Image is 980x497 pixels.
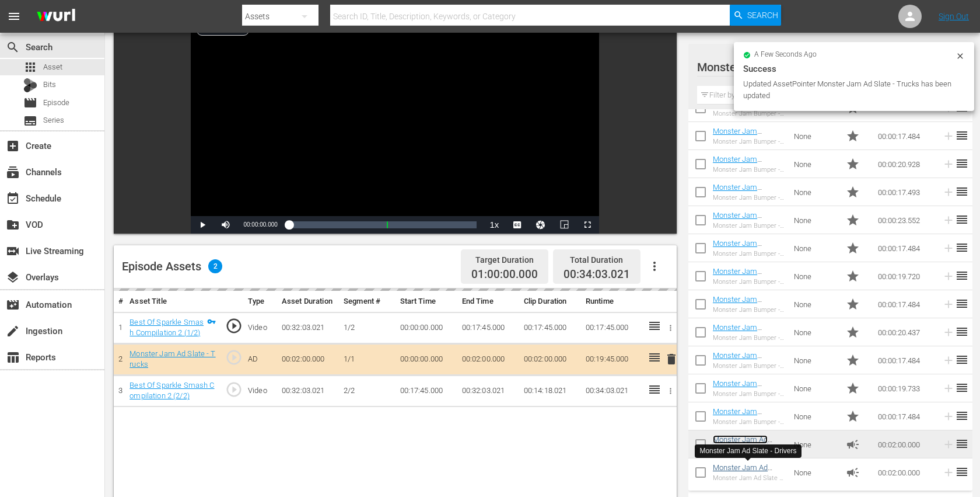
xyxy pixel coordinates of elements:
div: Monster Jam Bumper - Trivia Takeover Answer 3 - IN [713,334,785,342]
span: Ad [846,437,860,451]
svg: Add to Episode [942,214,955,227]
span: Live Streaming [6,244,20,258]
td: 1/2 [339,312,395,343]
svg: Add to Episode [942,326,955,339]
th: # [114,291,125,312]
span: VOD [6,218,20,232]
a: Monster Jam Bumper - Trivia Takeover Question 4 - OUT [713,239,784,274]
th: Asset Title [125,291,220,312]
td: Video [243,375,277,406]
th: Type [243,291,277,312]
div: Monster Jam Bumper - Trivia Takeover Question 3 - OUT [713,362,785,370]
td: 00:00:20.928 [873,150,937,178]
a: Monster Jam Bumper - Trivia Takeover Answer 3 - IN [713,323,779,358]
span: reorder [955,157,969,171]
div: Monster Jam Bumper - Trivia Takeover Question 4 - OUT [713,250,785,258]
td: 00:02:00.000 [873,430,937,458]
a: Monster Jam Bumper - Trivia Takeover Question 6 - OUT [713,127,784,162]
td: 00:32:03.021 [277,312,339,343]
a: Best Of Sparkle Smash Compilation 2 (2/2) [129,381,214,401]
a: Monster Jam Bumper - Trivia Takeover Answer 4 - IN [713,211,779,246]
td: None [789,206,841,234]
svg: Add to Episode [942,466,955,479]
td: 00:00:17.493 [873,178,937,206]
span: Promo [846,241,860,255]
td: 00:17:45.000 [457,312,519,343]
span: Promo [846,325,860,339]
td: None [789,402,841,430]
td: 3 [114,375,125,406]
td: 00:02:00.000 [519,343,581,375]
span: Search [747,5,778,26]
button: Jump To Time [529,216,552,234]
span: Ad [846,465,860,479]
td: None [789,374,841,402]
span: Promo [846,269,860,283]
td: 00:34:03.021 [581,375,643,406]
img: ans4CAIJ8jUAAAAAAAAAAAAAAAAAAAAAAAAgQb4GAAAAAAAAAAAAAAAAAAAAAAAAJMjXAAAAAAAAAAAAAAAAAAAAAAAAgAT5G... [28,3,84,30]
div: Monster Jam Bumper - Trivia Takeover Answer 2 - IN [713,278,785,286]
a: Monster Jam Bumper - Trivia Takeover Question 1 - OUT [713,407,784,442]
td: None [789,122,841,150]
svg: Add to Episode [942,410,955,423]
span: reorder [955,241,969,255]
span: Bits [43,79,56,91]
th: End Time [457,291,519,312]
a: Monster Jam Bumper - Trivia Takeover Question 5 - OUT [713,183,784,218]
button: Search [730,5,781,26]
span: reorder [955,353,969,367]
a: Monster Jam Bumper - Trivia Takeover Answer 2 - IN [713,267,779,302]
a: Monster Jam Bumper - Trivia Takeover Question 3 - OUT [713,351,784,386]
div: Episode Assets [122,259,222,273]
a: Best Of Sparkle Smash Compilation 2 (1/2) [129,318,204,338]
span: Promo [846,129,860,143]
span: reorder [955,465,969,479]
span: Episode [43,97,69,109]
div: Success [743,62,965,76]
span: reorder [955,325,969,339]
span: 00:34:03.021 [563,267,630,281]
td: 00:00:19.720 [873,262,937,290]
button: Mute [214,216,237,234]
td: None [789,150,841,178]
svg: Add to Episode [942,158,955,171]
div: Monster Jam Bumper - Trivia Takeover Answer 6 - IN [713,110,785,117]
span: Search [6,40,20,54]
td: 00:17:45.000 [581,312,643,343]
button: Fullscreen [576,216,599,234]
span: Channels [6,165,20,179]
span: reorder [955,269,969,283]
span: reorder [955,409,969,423]
span: menu [7,9,21,23]
td: None [789,234,841,262]
span: Asset [23,60,37,74]
div: Progress Bar [289,221,477,228]
td: 00:32:03.021 [277,375,339,406]
div: Monster Jam Ad Slate - Drivers [713,474,785,482]
div: Monster Jam Bumper - Trivia Takeover Question 2 - OUT [713,306,785,314]
td: 00:19:45.000 [581,343,643,375]
span: Promo [846,381,860,395]
a: Monster Jam Bumper - Trivia Takeover Question 2 - OUT [713,295,784,330]
button: Captions [506,216,529,234]
div: Updated AssetPointer Monster Jam Ad Slate - Trucks has been updated [743,78,953,102]
svg: Add to Episode [942,298,955,311]
span: reorder [955,213,969,227]
span: Automation [6,298,20,312]
span: Series [43,114,64,126]
button: Play [191,216,214,234]
svg: Add to Episode [942,382,955,395]
span: reorder [955,185,969,199]
span: Create [6,139,20,153]
div: Total Duration [563,252,630,268]
span: Series [23,114,37,128]
svg: Add to Episode [942,354,955,367]
span: 01:00:00.000 [471,268,538,281]
td: 00:17:45.000 [395,375,457,406]
div: Monster Jam Ad Slate - Drivers [699,446,796,456]
td: 2/2 [339,375,395,406]
div: Monster Jam Bumper - Trivia Takeover Answer 4 - IN [713,222,785,230]
span: Schedule [6,192,20,206]
span: Promo [846,297,860,311]
th: Asset Duration [277,291,339,312]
